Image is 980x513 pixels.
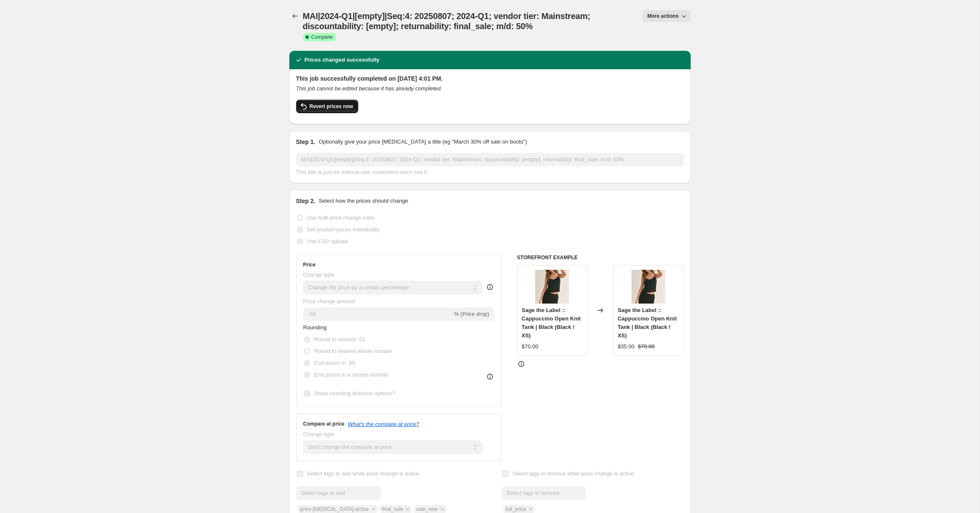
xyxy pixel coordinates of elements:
[632,270,665,304] img: CAPPUCCINOOPENKNITTANK1_80x.jpg
[296,74,684,83] h2: This job successfully completed on [DATE] 4:01 PM.
[303,324,327,331] span: Rounding
[642,10,690,22] button: More actions
[314,360,355,366] span: End prices in .99
[307,226,380,233] span: Set product prices individually
[522,342,539,351] div: $70.00
[296,138,316,146] h2: Step 1.
[314,336,365,342] span: Round to nearest .01
[348,421,419,427] button: What's the compare at price?
[303,261,316,268] h3: Price
[296,85,442,92] i: This job cannot be edited because it has already completed.
[486,283,494,291] div: help
[289,10,301,22] button: Price change jobs
[303,421,345,427] h3: Compare at price
[647,13,678,19] span: More actions
[314,348,392,354] span: Round to nearest whole number
[296,153,684,166] input: 30% off holiday sale
[310,103,353,110] span: Revert prices now
[318,197,408,205] p: Select how the prices should change
[296,169,427,175] span: This title is just for internal use, customers won't see it
[303,307,452,321] input: -15
[314,372,389,378] span: End prices in a certain number
[535,270,569,304] img: CAPPUCCINOOPENKNITTANK1_80x.jpg
[296,100,358,113] button: Revert prices now
[296,486,381,500] input: Select tags to add
[303,11,591,31] span: MAI|2024-Q1|[empty]|Seq:4: 20250807; 2024-Q1; vendor tier: Mainstream; discountability: [empty]; ...
[517,254,684,261] h6: STOREFRONT EXAMPLE
[638,342,655,351] strike: $70.00
[314,390,395,396] span: Show rounding direction options?
[307,214,375,221] span: Use bulk price change rules
[318,138,527,146] p: Optionally give your price [MEDICAL_DATA] a title (eg "March 30% off sale on boots")
[307,470,419,477] span: Select tags to add while price change is active
[303,271,335,278] span: Change type
[618,342,634,351] div: $35.00
[311,34,333,41] span: Complete
[303,431,335,437] span: Change type
[296,197,316,205] h2: Step 2.
[454,311,489,317] span: % (Price drop)
[305,56,380,64] h2: Prices changed successfully
[307,238,348,244] span: Use CSV upload
[512,470,634,477] span: Select tags to remove while price change is active
[501,486,586,500] input: Select tags to remove
[618,307,677,339] span: Sage the Label :: Cappuccino Open Knit Tank | Black (Black / XS)
[522,307,581,339] span: Sage the Label :: Cappuccino Open Knit Tank | Black (Black / XS)
[303,298,355,304] span: Price change amount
